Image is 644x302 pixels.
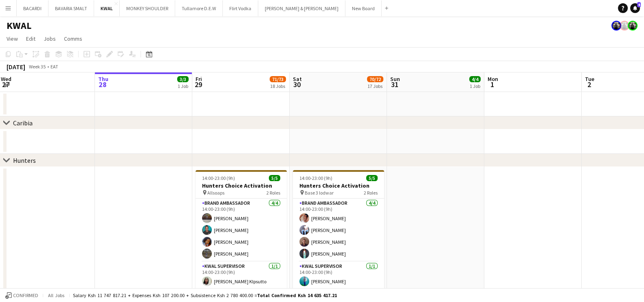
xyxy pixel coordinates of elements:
[7,20,31,32] h1: KWAL
[620,21,629,31] app-user-avatar: simon yonni
[584,80,594,89] span: 2
[470,83,480,89] div: 1 Job
[305,190,334,196] span: Base 3 lodwar
[73,292,337,298] div: Salary Ksh 11 747 817.21 + Expenses Ksh 107 200.00 + Subsistence Ksh 2 780 400.00 =
[196,170,287,289] app-job-card: 14:00-23:00 (9h)5/5Hunters Choice Activation Allsoaps2 RolesBrand Ambassador4/414:00-23:00 (9h)[P...
[270,83,286,89] div: 18 Jobs
[177,76,189,82] span: 3/3
[27,63,47,70] span: Week 35
[51,63,58,70] div: EAT
[13,156,36,164] div: Hunters
[299,175,332,181] span: 14:00-23:00 (9h)
[389,80,400,89] span: 31
[292,80,302,89] span: 30
[486,80,498,89] span: 1
[628,21,637,31] app-user-avatar: simon yonni
[196,182,287,189] h3: Hunters Choice Activation
[611,21,621,31] app-user-avatar: simon yonni
[390,75,400,83] span: Sun
[64,35,82,42] span: Comms
[98,75,108,83] span: Thu
[46,292,66,298] span: All jobs
[637,2,641,7] span: 4
[48,0,94,16] button: BAVARIA SMALT
[3,33,21,44] a: View
[269,175,280,181] span: 5/5
[293,182,384,189] h3: Hunters Choice Activation
[223,0,258,16] button: Flirt Vodka
[366,175,378,181] span: 5/5
[7,63,25,71] div: [DATE]
[97,80,108,89] span: 28
[40,33,59,44] a: Jobs
[258,0,345,16] button: [PERSON_NAME] & [PERSON_NAME]
[178,83,188,89] div: 1 Job
[469,76,481,82] span: 4/4
[61,33,86,44] a: Comms
[364,190,378,196] span: 2 Roles
[4,291,40,300] button: Confirmed
[194,80,202,89] span: 29
[293,199,384,262] app-card-role: Brand Ambassador4/414:00-23:00 (9h)[PERSON_NAME][PERSON_NAME][PERSON_NAME][PERSON_NAME]
[196,75,202,83] span: Fri
[26,35,35,42] span: Edit
[175,0,223,16] button: Tullamore D.E.W
[196,262,287,289] app-card-role: KWAL SUPERVISOR1/114:00-23:00 (9h)[PERSON_NAME] KIpsutto
[120,0,175,16] button: MONKEY SHOULDER
[266,190,280,196] span: 2 Roles
[17,0,48,16] button: BACARDI
[367,83,383,89] div: 17 Jobs
[488,75,498,83] span: Mon
[196,199,287,262] app-card-role: Brand Ambassador4/414:00-23:00 (9h)[PERSON_NAME][PERSON_NAME][PERSON_NAME][PERSON_NAME]
[13,293,38,298] span: Confirmed
[293,262,384,289] app-card-role: KWAL SUPERVISOR1/114:00-23:00 (9h)[PERSON_NAME]
[207,190,224,196] span: Allsoaps
[270,76,286,82] span: 71/73
[23,33,39,44] a: Edit
[13,119,33,127] div: Caribia
[44,35,56,42] span: Jobs
[367,76,383,82] span: 70/72
[293,170,384,289] app-job-card: 14:00-23:00 (9h)5/5Hunters Choice Activation Base 3 lodwar2 RolesBrand Ambassador4/414:00-23:00 (...
[257,292,337,298] span: Total Confirmed Ksh 14 635 417.21
[345,0,382,16] button: New Board
[94,0,120,16] button: KWAL
[202,175,235,181] span: 14:00-23:00 (9h)
[630,3,640,13] a: 4
[585,75,594,83] span: Tue
[7,35,18,42] span: View
[293,75,302,83] span: Sat
[1,75,11,83] span: Wed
